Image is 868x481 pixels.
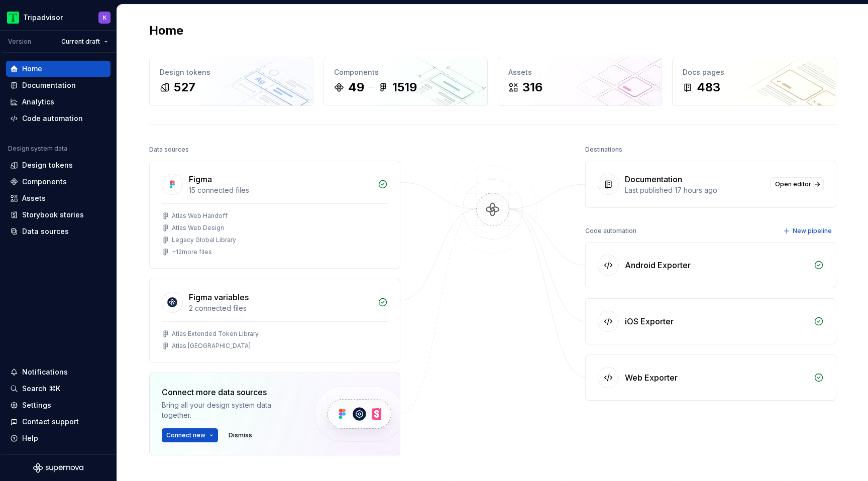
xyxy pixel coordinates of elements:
[22,384,60,394] div: Search ⌘K
[625,185,765,195] div: Last published 17 hours ago
[162,428,218,442] button: Connect new
[498,57,662,106] a: Assets316
[625,372,678,384] div: Web Exporter
[189,291,249,303] div: Figma variables
[780,224,836,238] button: New pipeline
[585,143,622,157] div: Destinations
[229,431,252,439] span: Dismiss
[793,227,832,235] span: New pipeline
[683,67,826,77] div: Docs pages
[22,226,69,236] div: Data sources
[6,207,111,223] a: Storybook stories
[160,67,303,77] div: Design tokens
[6,77,111,93] a: Documentation
[22,367,68,377] div: Notifications
[149,279,400,363] a: Figma variables2 connected filesAtlas Extended Token LibraryAtlas [GEOGRAPHIC_DATA]
[22,177,67,187] div: Components
[334,67,477,77] div: Components
[149,143,189,157] div: Data sources
[189,185,372,195] div: 15 connected files
[6,110,111,127] a: Code automation
[6,94,111,110] a: Analytics
[508,67,652,77] div: Assets
[771,177,824,191] a: Open editor
[149,57,313,106] a: Design tokens527
[8,145,67,153] div: Design system data
[22,193,46,203] div: Assets
[6,157,111,173] a: Design tokens
[697,79,720,95] div: 483
[22,113,83,124] div: Code automation
[625,259,691,271] div: Android Exporter
[172,212,228,220] div: Atlas Web Handoff
[585,224,636,238] div: Code automation
[625,315,674,327] div: iOS Exporter
[6,61,111,77] a: Home
[57,35,113,49] button: Current draft
[61,38,100,46] span: Current draft
[22,80,76,90] div: Documentation
[6,223,111,239] a: Data sources
[162,400,297,420] div: Bring all your design system data together.
[172,342,251,350] div: Atlas [GEOGRAPHIC_DATA]
[6,381,111,397] button: Search ⌘K
[22,210,84,220] div: Storybook stories
[6,190,111,206] a: Assets
[22,433,38,443] div: Help
[323,57,488,106] a: Components491519
[172,330,259,338] div: Atlas Extended Token Library
[522,79,542,95] div: 316
[224,428,257,442] button: Dismiss
[6,397,111,413] a: Settings
[392,79,417,95] div: 1519
[174,79,195,95] div: 527
[33,463,83,473] svg: Supernova Logo
[172,236,236,244] div: Legacy Global Library
[22,97,54,107] div: Analytics
[6,430,111,446] button: Help
[23,13,63,23] div: Tripadvisor
[22,417,79,427] div: Contact support
[672,57,836,106] a: Docs pages483
[22,400,51,410] div: Settings
[166,431,205,439] span: Connect new
[625,173,682,185] div: Documentation
[8,38,31,46] div: Version
[6,174,111,190] a: Components
[775,180,811,188] span: Open editor
[189,173,212,185] div: Figma
[22,160,73,170] div: Design tokens
[2,7,115,28] button: TripadvisorK
[189,303,372,313] div: 2 connected files
[348,79,364,95] div: 49
[7,12,19,24] img: 0ed0e8b8-9446-497d-bad0-376821b19aa5.png
[172,248,212,256] div: + 12 more files
[6,414,111,430] button: Contact support
[162,386,297,398] div: Connect more data sources
[6,364,111,380] button: Notifications
[149,23,183,39] h2: Home
[172,224,224,232] div: Atlas Web Design
[103,14,106,22] div: K
[149,161,400,269] a: Figma15 connected filesAtlas Web HandoffAtlas Web DesignLegacy Global Library+12more files
[22,64,42,74] div: Home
